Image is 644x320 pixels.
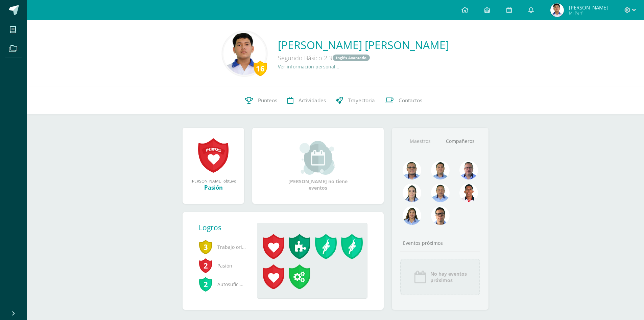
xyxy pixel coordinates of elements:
[348,97,375,104] span: Trayectoria
[380,87,427,114] a: Contactos
[189,184,237,191] div: Pasión
[333,55,370,61] a: Inglés Avanzado
[413,270,427,284] img: event_icon.png
[223,33,266,75] img: e5e11ab56ef2e829db4c9b01f401672f.png
[550,3,564,17] img: ed114356b25fd57e825d8423fb939d19.png
[431,184,450,202] img: 2efff582389d69505e60b50fc6d5bd41.png
[403,184,421,202] img: 375aecfb130304131abdbe7791f44736.png
[400,133,440,150] a: Maestros
[331,87,380,114] a: Trayectoria
[399,97,422,104] span: Contactos
[240,87,282,114] a: Punteos
[199,276,212,292] span: 2
[403,206,421,225] img: 72fdff6db23ea16c182e3ba03ce826f1.png
[282,87,331,114] a: Actividades
[440,133,480,150] a: Compañeros
[278,38,449,52] a: [PERSON_NAME] [PERSON_NAME]
[403,161,421,179] img: 99962f3fa423c9b8099341731b303440.png
[430,271,467,283] span: No hay eventos próximos
[189,178,237,184] div: [PERSON_NAME] obtuvo
[569,4,608,11] span: [PERSON_NAME]
[258,97,277,104] span: Punteos
[199,256,246,275] span: Pasión
[459,161,478,179] img: 30ea9b988cec0d4945cca02c4e803e5a.png
[199,275,246,294] span: Autosuficiencia
[199,238,246,256] span: Trabajo original
[278,52,449,63] div: Segundo Básico 2.3
[199,223,252,232] div: Logros
[459,184,478,202] img: 89a3ce4a01dc90e46980c51de3177516.png
[431,206,450,225] img: b3275fa016b95109afc471d3b448d7ac.png
[569,10,608,16] span: Mi Perfil
[431,161,450,179] img: 2ac039123ac5bd71a02663c3aa063ac8.png
[199,258,212,273] span: 2
[284,141,352,191] div: [PERSON_NAME] no tiene eventos
[199,239,212,255] span: 3
[278,63,339,70] a: Ver información personal...
[400,240,480,246] div: Eventos próximos
[300,141,336,175] img: event_small.png
[254,61,267,76] div: 16
[299,97,326,104] span: Actividades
